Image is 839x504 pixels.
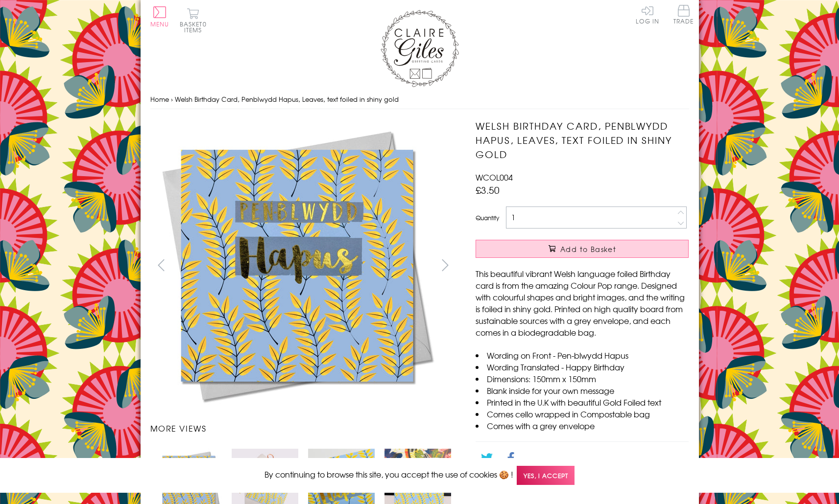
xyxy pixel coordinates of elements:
[476,119,689,161] h1: Welsh Birthday Card, Penblwydd Hapus, Leaves, text foiled in shiny gold
[476,183,500,197] span: £3.50
[476,385,689,396] li: Blank inside for your own message
[476,396,689,408] li: Printed in the U.K with beautiful Gold Foiled text
[150,119,444,412] img: Welsh Birthday Card, Penblwydd Hapus, Leaves, text foiled in shiny gold
[560,244,616,254] span: Add to Basket
[456,119,750,412] img: Welsh Birthday Card, Penblwydd Hapus, Leaves, text foiled in shiny gold
[636,5,659,24] a: Log In
[171,94,173,104] span: ›
[476,213,499,222] label: Quantity
[150,90,689,110] nav: breadcrumbs
[476,268,689,338] p: This beautiful vibrant Welsh language foiled Birthday card is from the amazing Colour Pop range. ...
[175,94,399,104] span: Welsh Birthday Card, Penblwydd Hapus, Leaves, text foiled in shiny gold
[476,171,513,183] span: WCOL004
[150,254,172,276] button: prev
[150,422,456,434] h3: More views
[150,20,169,28] span: Menu
[184,20,207,34] span: 0 items
[476,373,689,385] li: Dimensions: 150mm x 150mm
[476,349,689,361] li: Wording on Front - Pen-blwydd Hapus
[180,8,207,33] button: Basket0 items
[673,5,694,24] span: Trade
[517,466,575,485] span: Yes, I accept
[381,10,459,87] img: Claire Giles Greetings Cards
[476,420,689,432] li: Comes with a grey envelope
[150,94,169,104] a: Home
[476,408,689,420] li: Comes cello wrapped in Compostable bag
[476,240,689,258] button: Add to Basket
[150,6,169,27] button: Menu
[673,5,694,26] a: Trade
[434,254,456,276] button: next
[476,361,689,373] li: Wording Translated - Happy Birthday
